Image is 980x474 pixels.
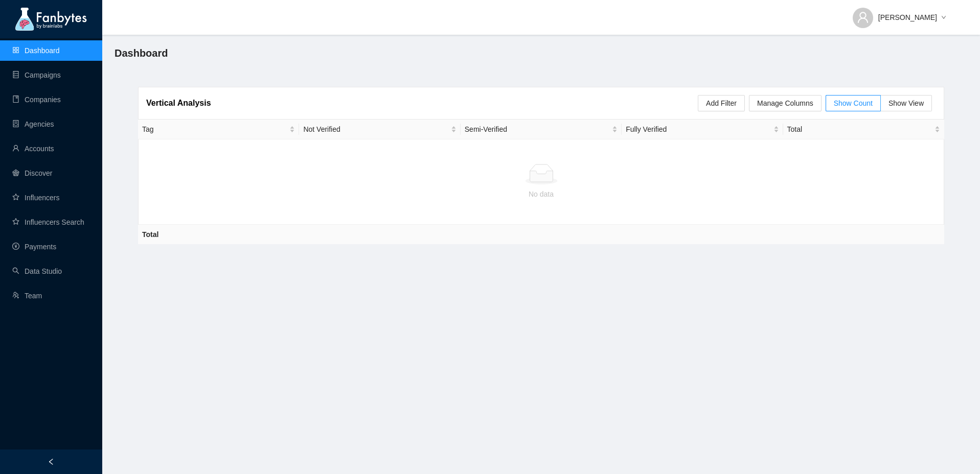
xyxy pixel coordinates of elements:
span: Not Verified [303,124,448,135]
span: user [857,11,869,23]
a: appstoreDashboard [12,46,60,55]
span: Dashboard [115,45,168,61]
span: Manage Columns [757,98,813,109]
th: Tag [138,120,299,139]
span: down [941,15,946,21]
a: pay-circlePayments [12,243,56,251]
th: Total [783,120,944,139]
a: userAccounts [12,145,54,153]
span: Semi-Verified [465,124,610,135]
th: Fully Verified [622,120,783,139]
span: left [48,458,55,465]
span: Tag [142,124,287,135]
a: starInfluencers [12,194,59,202]
button: Add Filter [698,95,745,111]
a: starInfluencers Search [12,218,84,226]
a: databaseCampaigns [12,71,61,79]
span: Total [787,124,932,135]
a: bookCompanies [12,96,61,104]
a: usergroup-addTeam [12,292,42,300]
a: radar-chartDiscover [12,169,52,177]
article: Vertical Analysis [146,97,211,109]
span: Show View [888,99,924,107]
span: Fully Verified [626,124,771,135]
span: Show Count [834,99,873,107]
span: Add Filter [706,98,737,109]
button: [PERSON_NAME]down [845,5,954,21]
th: Semi-Verified [461,120,622,139]
th: Not Verified [299,120,460,139]
a: containerAgencies [12,120,54,128]
button: Manage Columns [749,95,822,111]
strong: Total [142,230,158,239]
div: No data [147,188,936,200]
a: searchData Studio [12,267,62,275]
span: [PERSON_NAME] [878,12,937,23]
